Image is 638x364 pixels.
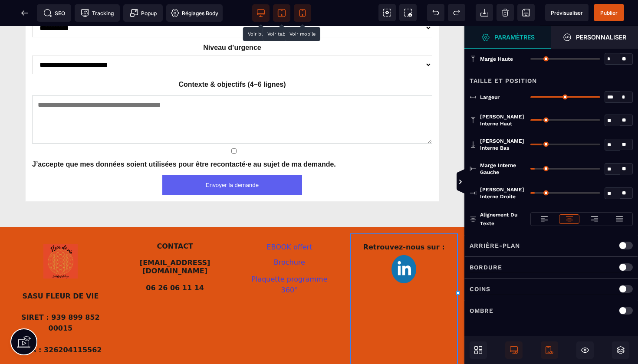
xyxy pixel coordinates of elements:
[541,341,558,359] span: Afficher le mobile
[551,10,583,16] span: Prévisualiser
[470,240,520,251] p: Arrière-plan
[251,249,327,268] a: Plaquette programme 360°
[81,9,114,17] span: Tracking
[594,4,624,21] span: Enregistrer le contenu
[470,284,490,294] p: Coins
[464,26,551,49] span: Ouvrir le gestionnaire de styles
[576,341,594,359] span: Masquer le bloc
[75,4,120,22] span: Code de suivi
[600,10,618,16] span: Publier
[363,217,445,225] b: Retrouvez-nous sur :
[162,149,303,169] button: Envoyer la demande
[480,138,526,151] span: [PERSON_NAME] interne bas
[470,305,493,316] p: Ombre
[130,9,157,17] span: Popup
[252,4,270,22] span: Voir bureau
[480,186,526,200] span: [PERSON_NAME] interne droite
[37,4,71,22] span: Métadata SEO
[576,34,626,40] strong: Personnaliser
[43,9,65,17] span: SEO
[140,216,210,266] b: CONTACT [EMAIL_ADDRESS][DOMAIN_NAME] 06 26 06 11 14
[464,70,638,86] div: Taille et position
[517,4,535,21] span: Enregistrer
[497,4,514,21] span: Nettoyage
[612,341,629,359] span: Ouvrir les calques
[480,113,526,127] span: [PERSON_NAME] interne haut
[505,341,523,359] span: Afficher le desktop
[22,266,99,274] b: SASU FLEUR DE VIE
[32,133,336,144] label: J’accepte que mes données soient utilisées pour être recontacté·e au sujet de ma demande.
[470,262,502,272] p: Bordure
[391,229,416,257] img: 1a59c7fc07b2df508e9f9470b57f58b2_Design_sans_titre_(2).png
[476,4,493,21] span: Importer
[32,16,432,27] label: Niveau d’urgence
[448,4,465,21] span: Rétablir
[274,232,305,240] a: Brochure
[494,34,535,40] strong: Paramètres
[480,94,500,101] span: Largeur
[123,4,163,22] span: Créer une alerte modale
[480,56,513,62] span: Marge haute
[480,162,526,176] span: Marge interne gauche
[294,4,311,22] span: Voir mobile
[171,9,218,17] span: Réglages Body
[166,4,223,22] span: Favicon
[470,210,526,228] p: Alignement du texte
[464,169,473,195] span: Afficher les vues
[551,26,638,49] span: Ouvrir le gestionnaire de styles
[266,217,312,225] a: EBOOK offert
[273,4,290,22] span: Voir tablette
[32,53,432,64] label: Contexte & objectifs (4–6 lignes)
[378,4,396,21] span: Voir les composants
[16,4,33,22] span: Retour
[399,4,417,21] span: Capture d'écran
[545,4,589,21] span: Aperçu
[470,341,487,359] span: Ouvrir les blocs
[427,4,444,21] span: Défaire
